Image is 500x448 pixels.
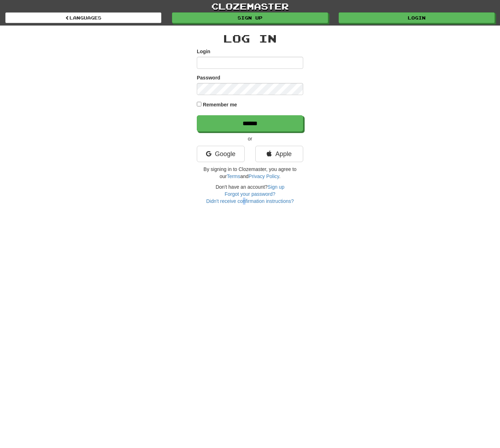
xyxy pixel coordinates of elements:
a: Languages [5,12,161,23]
div: Don't have an account? [197,183,303,205]
a: Forgot your password? [224,191,275,197]
a: Didn't receive confirmation instructions? [206,198,294,204]
a: Privacy Policy [249,173,279,179]
a: Login [339,12,495,23]
a: Sign up [268,184,284,190]
label: Login [197,48,210,55]
a: Google [197,146,245,162]
a: Sign up [172,12,328,23]
a: Apple [255,146,303,162]
label: Password [197,74,220,81]
p: or [197,135,303,142]
label: Remember me [203,101,237,108]
p: By signing in to Clozemaster, you agree to our and . [197,166,303,180]
h2: Log In [197,33,303,44]
a: Terms [227,173,240,179]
